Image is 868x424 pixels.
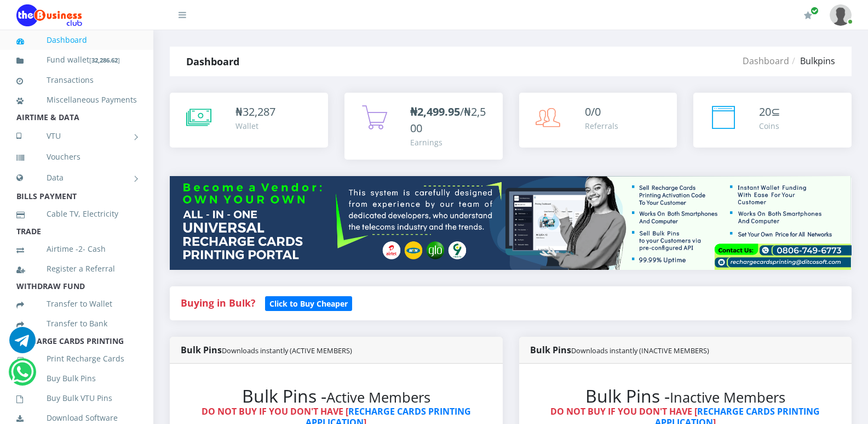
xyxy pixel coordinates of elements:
[16,47,137,73] a: Fund wallet[32,286.62]
[235,104,275,120] div: ₦
[16,122,137,150] a: VTU
[16,4,82,26] img: Logo
[670,388,785,407] small: Inactive Members
[235,120,275,132] div: Wallet
[16,256,137,281] a: Register a Referral
[585,104,601,119] span: 0/0
[243,104,275,119] span: 32,287
[743,55,789,67] a: Dashboard
[16,346,137,371] a: Print Recharge Cards
[170,176,852,270] img: multitenant_rcp.png
[16,67,137,93] a: Transactions
[16,144,137,169] a: Vouchers
[326,388,430,407] small: Active Members
[16,366,137,391] a: Buy Bulk Pins
[16,27,137,53] a: Dashboard
[11,367,33,385] a: Chat for support
[9,335,36,353] a: Chat for support
[89,56,120,64] small: [ ]
[16,311,137,336] a: Transfer to Bank
[222,346,352,355] small: Downloads instantly (ACTIVE MEMBERS)
[192,386,481,406] h2: Bulk Pins -
[269,298,348,309] b: Click to Buy Cheaper
[16,236,137,262] a: Airtime -2- Cash
[91,56,118,64] b: 32,286.62
[410,137,492,148] div: Earnings
[810,7,819,15] span: Renew/Upgrade Subscription
[830,4,852,26] img: User
[16,291,137,316] a: Transfer to Wallet
[16,87,137,112] a: Miscellaneous Payments
[265,296,352,309] a: Click to Buy Cheaper
[344,93,503,160] a: ₦2,499.95/₦2,500 Earnings
[16,386,137,411] a: Buy Bulk VTU Pins
[585,120,618,132] div: Referrals
[181,296,255,309] strong: Buying in Bulk?
[181,344,352,356] strong: Bulk Pins
[571,346,709,355] small: Downloads instantly (INACTIVE MEMBERS)
[789,54,835,67] li: Bulkpins
[16,201,137,227] a: Cable TV, Electricity
[170,93,328,148] a: ₦32,287 Wallet
[759,120,780,132] div: Coins
[519,93,677,148] a: 0/0 Referrals
[186,55,239,68] strong: Dashboard
[530,344,709,356] strong: Bulk Pins
[410,104,486,135] span: /₦2,500
[804,11,812,20] i: Renew/Upgrade Subscription
[410,104,460,119] b: ₦2,499.95
[759,104,780,120] div: ⊆
[759,104,771,119] span: 20
[541,386,830,406] h2: Bulk Pins -
[16,164,137,191] a: Data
